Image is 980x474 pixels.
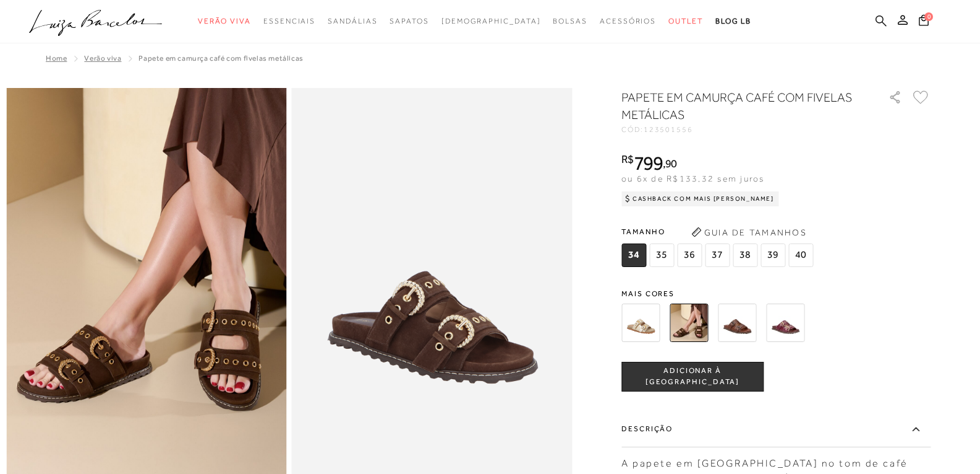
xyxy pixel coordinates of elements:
[198,10,251,33] a: categoryNavScreenReaderText
[441,17,541,25] span: [DEMOGRAPHIC_DATA]
[621,173,764,183] span: ou 6x de R$133,32 sem juros
[766,304,804,342] img: PAPETE TRATORADA WESTERN CROCO TINTO
[715,17,751,25] span: BLOG LB
[621,191,779,206] div: Cashback com Mais [PERSON_NAME]
[915,14,932,30] button: 0
[621,411,931,447] label: Descrição
[328,17,377,25] span: Sandálias
[621,362,764,392] button: ADICIONAR À [GEOGRAPHIC_DATA]
[263,17,315,25] span: Essenciais
[553,10,587,33] a: categoryNavScreenReaderText
[677,244,702,267] span: 36
[670,304,708,342] img: PAPETE EM CAMURÇA CAFÉ COM FIVELAS METÁLICAS
[263,10,315,33] a: categoryNavScreenReaderText
[553,17,587,25] span: Bolsas
[198,17,251,25] span: Verão Viva
[390,10,428,33] a: categoryNavScreenReaderText
[621,126,869,133] div: CÓD:
[621,244,646,267] span: 34
[600,17,656,25] span: Acessórios
[621,304,660,342] img: PAPETE DOURADA COM FIVELAS METÁLICAS
[924,12,933,21] span: 0
[644,125,693,134] span: 123501556
[390,17,428,25] span: Sapatos
[138,54,303,63] span: PAPETE EM CAMURÇA CAFÉ COM FIVELAS METÁLICAS
[733,244,757,267] span: 38
[715,10,751,33] a: BLOG LB
[668,10,703,33] a: categoryNavScreenReaderText
[84,54,121,63] a: Verão Viva
[46,54,67,63] a: Home
[761,244,785,267] span: 39
[621,154,634,165] i: R$
[718,304,756,342] img: PAPETE TRATORADA WESTERN croco chocolate
[687,222,811,242] button: Guia de Tamanhos
[621,89,853,123] h1: PAPETE EM CAMURÇA CAFÉ COM FIVELAS METÁLICAS
[621,222,816,241] span: Tamanho
[649,244,674,267] span: 35
[621,290,931,297] span: Mais cores
[441,10,541,33] a: noSubCategoriesText
[663,158,677,169] i: ,
[622,366,763,387] span: ADICIONAR À [GEOGRAPHIC_DATA]
[665,157,677,170] span: 90
[600,10,656,33] a: categoryNavScreenReaderText
[328,10,377,33] a: categoryNavScreenReaderText
[634,152,663,174] span: 799
[668,17,703,25] span: Outlet
[705,244,730,267] span: 37
[788,244,813,267] span: 40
